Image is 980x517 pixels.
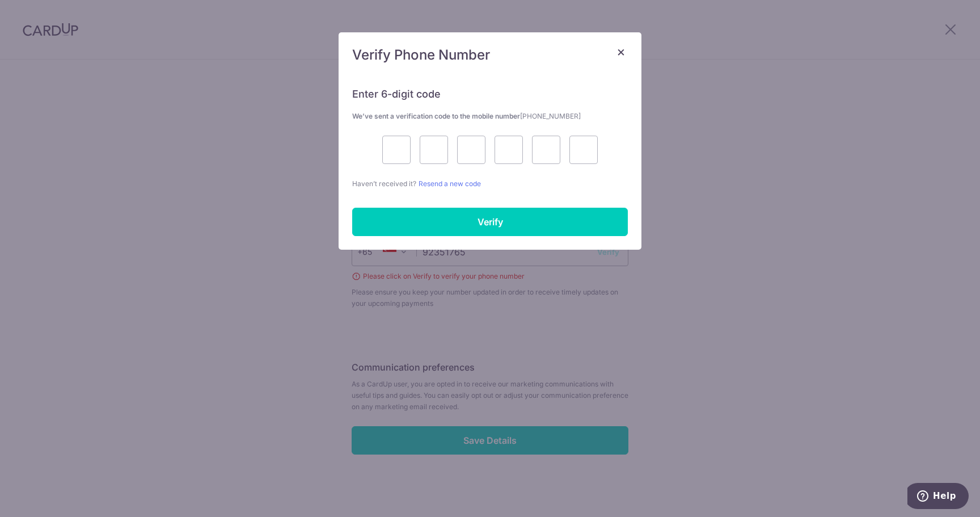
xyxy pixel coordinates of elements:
[352,112,581,120] strong: We’ve sent a verification code to the mobile number
[352,46,628,64] h5: Verify Phone Number
[907,483,969,511] iframe: Opens a widget where you can find more information
[520,112,581,120] span: [PHONE_NUMBER]
[352,87,628,101] h6: Enter 6-digit code
[352,208,628,236] input: Verify
[352,179,416,188] span: Haven’t received it?
[419,179,481,188] a: Resend a new code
